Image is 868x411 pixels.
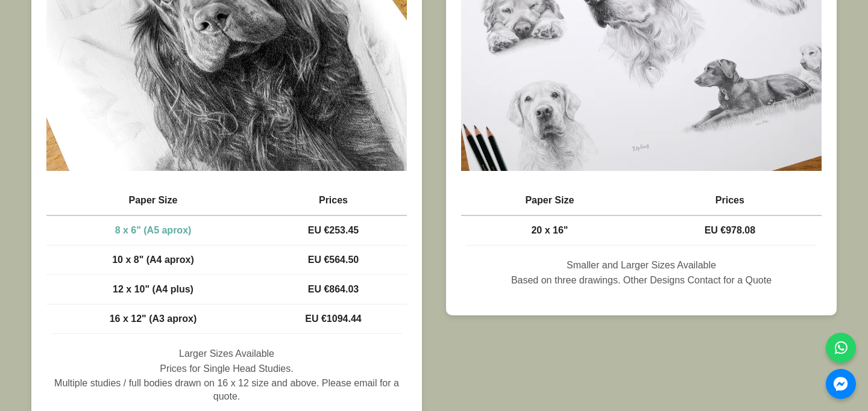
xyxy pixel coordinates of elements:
span: EU €1094.44 [305,314,361,324]
span: Prices [319,195,348,205]
span: EU €978.08 [705,225,756,235]
span: 10 x 8" (A4 aprox) [112,255,194,265]
a: WhatsApp [826,333,856,363]
span: 12 x 10" (A4 plus) [113,284,193,294]
p: Smaller and Larger Sizes Available [461,259,822,272]
a: 8 x 6" (A5 aprox) [115,225,192,235]
p: Based on three drawings. Other Designs Contact for a Quote [461,274,822,287]
span: EU €253.45 [308,225,359,235]
span: Paper Size [525,195,574,205]
span: EU €864.03 [308,284,359,294]
span: 20 x 16" [531,225,568,235]
p: Larger Sizes Available [46,347,407,360]
p: Multiple studies / full bodies drawn on 16 x 12 size and above. Please email for a quote. [46,377,407,404]
span: EU €564.50 [308,255,359,265]
a: Messenger [826,369,856,399]
span: Prices [715,195,744,205]
span: Paper Size [129,195,178,205]
p: Prices for Single Head Studies. [46,362,407,375]
span: 16 x 12" (A3 aprox) [110,314,197,324]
